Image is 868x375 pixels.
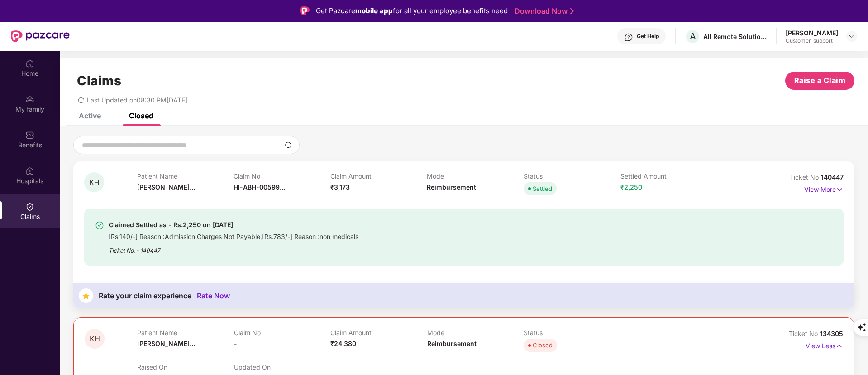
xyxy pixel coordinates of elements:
[427,172,524,180] p: Mode
[330,340,356,347] span: ₹24,380
[197,292,230,300] div: Rate Now
[524,329,620,336] p: Status
[137,183,195,191] span: [PERSON_NAME]...
[11,30,70,42] img: New Pazcare Logo
[690,31,696,42] span: A
[330,329,427,336] p: Claim Amount
[820,330,843,337] span: 134305
[234,329,330,336] p: Claim No
[794,75,846,86] span: Raise a Claim
[427,183,476,191] span: Reimbursement
[804,182,844,195] p: View More
[533,341,553,350] div: Closed
[25,166,34,175] img: svg+xml;base64,PHN2ZyBpZD0iSG9zcGl0YWxzIiB4bWxucz0iaHR0cDovL3d3dy53My5vcmcvMjAwMC9zdmciIHdpZHRoPS...
[234,172,330,180] p: Claim No
[234,183,285,191] span: HI-ABH-00599...
[785,72,854,90] button: Raise a Claim
[77,73,121,88] h1: Claims
[137,340,195,347] span: [PERSON_NAME]...
[285,141,292,149] img: svg+xml;base64,PHN2ZyBpZD0iU2VhcmNoLTMyeDMyIiB4bWxucz0iaHR0cDovL3d3dy53My5vcmcvMjAwMC9zdmciIHdpZH...
[533,184,552,193] div: Settled
[129,111,153,120] div: Closed
[836,185,844,195] img: svg+xml;base64,PHN2ZyB4bWxucz0iaHR0cDovL3d3dy53My5vcmcvMjAwMC9zdmciIHdpZHRoPSIxNyIgaGVpZ2h0PSIxNy...
[234,340,237,347] span: -
[234,363,330,371] p: Updated On
[300,6,310,15] img: Logo
[109,230,358,241] div: [Rs.140/-] Reason :Admission Charges Not Payable,[Rs.783/-] Reason :non medicals
[624,33,633,42] img: svg+xml;base64,PHN2ZyBpZD0iSGVscC0zMngzMiIgeG1sbnM9Imh0dHA6Ly93d3cudzMub3JnLzIwMDAvc3ZnIiB3aWR0aD...
[620,183,642,191] span: ₹2,250
[703,32,767,41] div: All Remote Solutions Private Limited
[821,173,844,181] span: 140447
[806,339,843,351] p: View Less
[316,5,508,16] div: Get Pazcare for all your employee benefits need
[25,59,34,68] img: svg+xml;base64,PHN2ZyBpZD0iSG9tZSIgeG1sbnM9Imh0dHA6Ly93d3cudzMub3JnLzIwMDAvc3ZnIiB3aWR0aD0iMjAiIG...
[95,221,104,230] img: svg+xml;base64,PHN2ZyBpZD0iU3VjY2Vzcy0zMngzMiIgeG1sbnM9Imh0dHA6Ly93d3cudzMub3JnLzIwMDAvc3ZnIiB3aW...
[87,96,187,104] span: Last Updated on 08:30 PM[DATE]
[137,172,234,180] p: Patient Name
[79,111,101,120] div: Active
[515,6,571,16] a: Download Now
[570,6,574,16] img: Stroke
[620,172,717,180] p: Settled Amount
[25,131,34,140] img: svg+xml;base64,PHN2ZyBpZD0iQmVuZWZpdHMiIHhtbG5zPSJodHRwOi8vd3d3LnczLm9yZy8yMDAwL3N2ZyIgd2lkdGg9Ij...
[786,37,838,44] div: Customer_support
[637,33,659,40] div: Get Help
[790,173,821,181] span: Ticket No
[109,219,358,230] div: Claimed Settled as - Rs.2,250 on [DATE]
[89,179,100,186] span: KH
[79,288,93,303] img: svg+xml;base64,PHN2ZyB4bWxucz0iaHR0cDovL3d3dy53My5vcmcvMjAwMC9zdmciIHdpZHRoPSIzNyIgaGVpZ2h0PSIzNy...
[427,329,524,336] p: Mode
[786,29,838,37] div: [PERSON_NAME]
[99,292,191,300] div: Rate your claim experience
[90,335,100,343] span: KH
[355,6,393,15] strong: mobile app
[330,172,427,180] p: Claim Amount
[137,363,234,371] p: Raised On
[25,202,34,211] img: svg+xml;base64,PHN2ZyBpZD0iQ2xhaW0iIHhtbG5zPSJodHRwOi8vd3d3LnczLm9yZy8yMDAwL3N2ZyIgd2lkdGg9IjIwIi...
[109,241,358,255] div: Ticket No. - 140447
[137,329,234,336] p: Patient Name
[835,341,843,351] img: svg+xml;base64,PHN2ZyB4bWxucz0iaHR0cDovL3d3dy53My5vcmcvMjAwMC9zdmciIHdpZHRoPSIxNyIgaGVpZ2h0PSIxNy...
[848,33,855,40] img: svg+xml;base64,PHN2ZyBpZD0iRHJvcGRvd24tMzJ4MzIiIHhtbG5zPSJodHRwOi8vd3d3LnczLm9yZy8yMDAwL3N2ZyIgd2...
[25,95,34,104] img: svg+xml;base64,PHN2ZyB3aWR0aD0iMjAiIGhlaWdodD0iMjAiIHZpZXdCb3g9IjAgMCAyMCAyMCIgZmlsbD0ibm9uZSIgeG...
[427,340,477,347] span: Reimbursement
[330,183,350,191] span: ₹3,173
[789,330,820,337] span: Ticket No
[78,96,84,104] span: redo
[524,172,620,180] p: Status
